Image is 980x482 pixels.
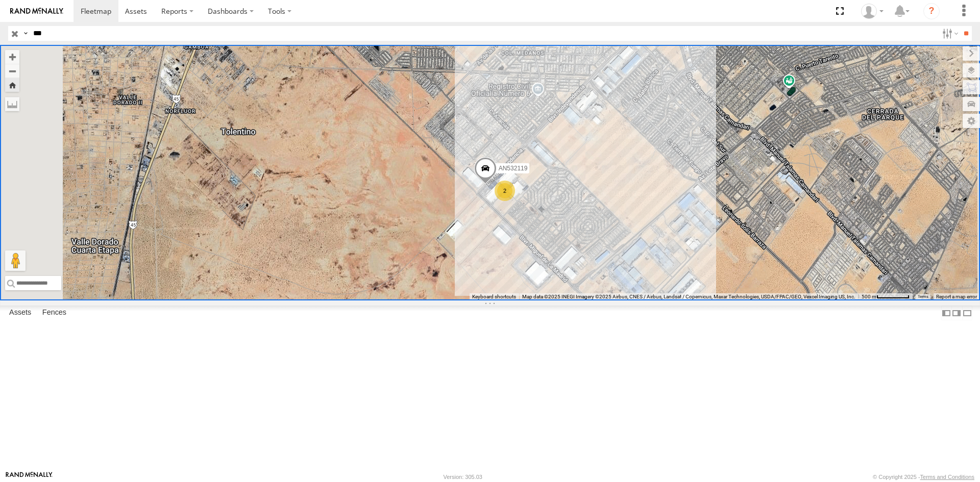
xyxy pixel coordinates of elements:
[5,50,19,64] button: Zoom in
[859,293,913,300] button: Map Scale: 500 m per 61 pixels
[962,306,972,320] label: Hide Summary Table
[862,294,876,299] span: 500 m
[951,306,962,320] label: Dock Summary Table to the Right
[522,294,855,299] span: Map data ©2025 INEGI Imagery ©2025 Airbus, CNES / Airbus, Landsat / Copernicus, Maxar Technologie...
[936,294,977,299] a: Report a map error
[920,474,974,480] a: Terms and Conditions
[4,306,36,320] label: Assets
[963,114,980,128] label: Map Settings
[5,250,26,271] button: Drag Pegman onto the map to open Street View
[923,3,940,19] i: ?
[37,306,71,320] label: Fences
[499,165,528,172] span: AN532119
[10,8,63,15] img: rand-logo.svg
[873,474,974,480] div: © Copyright 2025 -
[938,26,960,41] label: Search Filter Options
[5,78,19,92] button: Zoom Home
[6,472,53,482] a: Visit our Website
[918,295,928,299] a: Terms
[941,306,951,320] label: Dock Summary Table to the Left
[5,64,19,78] button: Zoom out
[857,4,887,19] div: Roberto Garcia
[21,26,30,41] label: Search Query
[444,474,482,480] div: Version: 305.03
[472,293,516,300] button: Keyboard shortcuts
[495,181,515,201] div: 2
[5,97,19,111] label: Measure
